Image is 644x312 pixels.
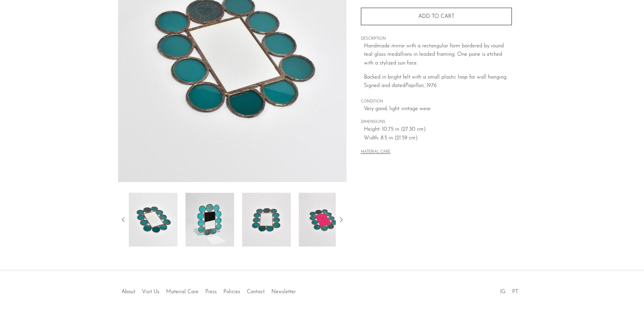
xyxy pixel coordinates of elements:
img: Teal Glass Wall Mirror [129,193,177,247]
button: Add to cart [361,8,512,25]
a: About [121,289,135,295]
ul: Quick links [118,284,299,297]
span: CONDITION [361,99,512,105]
span: Very good; light vintage wear. [364,105,512,114]
p: Handmade mirror with a rectangular form bordered by round teal glass medallions in leaded framing... [364,42,512,68]
a: Visit Us [142,289,159,295]
span: Add to cart [418,13,454,20]
img: Teal Glass Wall Mirror [299,193,347,247]
a: IG [500,289,505,295]
ul: Social Medias [497,284,522,297]
span: Width: 8.5 in (21.59 cm) [364,134,512,143]
a: Policies [223,289,240,295]
em: Papillon, 1976. [405,83,438,88]
button: MATERIAL CARE [361,150,390,155]
img: Teal Glass Wall Mirror [242,193,291,247]
a: Contact [247,289,265,295]
a: Material Care [166,289,199,295]
a: PT [512,289,518,295]
a: Press [205,289,217,295]
img: Teal Glass Wall Mirror [185,193,234,247]
span: DESCRIPTION [361,36,512,42]
span: Height: 10.75 in (27.30 cm) [364,125,512,134]
p: Backed in bright felt with a small plastic loop for wall hanging. Signed and dated [364,73,512,90]
span: DIMENSIONS [361,119,512,125]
